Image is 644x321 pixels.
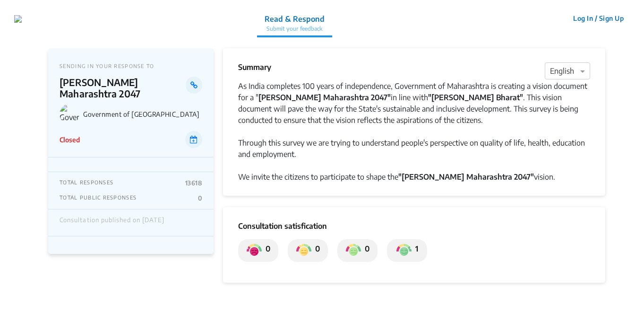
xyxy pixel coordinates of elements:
p: 1 [412,243,418,258]
strong: "[PERSON_NAME] Bharat" [428,93,523,102]
img: 7907nfqetxyivg6ubhai9kg9bhzr [14,15,22,23]
p: TOTAL RESPONSES [60,179,113,187]
div: Through this survey we are trying to understand people's perspective on quality of life, health, ... [238,137,590,160]
p: Summary [238,61,271,73]
p: SENDING IN YOUR RESPONSE TO [60,63,202,69]
p: 13618 [185,179,202,187]
p: TOTAL PUBLIC RESPONSES [60,194,137,202]
img: private_dissatisfied.png [247,243,262,258]
p: 0 [262,243,270,258]
strong: "[PERSON_NAME] Maharashtra 2047" [398,172,534,182]
button: Log In / Sign Up [567,11,630,26]
p: Submit your feedback [265,25,325,33]
img: Government of Maharashtra logo [60,104,79,124]
p: 0 [311,243,320,258]
div: As India completes 100 years of independence, Government of Maharashtra is creating a vision docu... [238,80,590,126]
img: private_satisfied.png [396,243,412,258]
p: 0 [198,194,202,202]
p: Closed [60,135,80,145]
img: private_somewhat_satisfied.png [346,243,361,258]
p: [PERSON_NAME] Maharashtra 2047 [60,77,186,99]
p: 0 [361,243,369,258]
p: Consultation satisfication [238,220,590,232]
p: Government of [GEOGRAPHIC_DATA] [83,110,202,118]
p: Read & Respond [265,13,325,25]
div: We invite the citizens to participate to shape the vision. [238,171,590,182]
strong: [PERSON_NAME] Maharashtra 2047" [258,93,391,102]
div: Consultation published on [DATE] [60,217,164,229]
img: private_somewhat_dissatisfied.png [296,243,311,258]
